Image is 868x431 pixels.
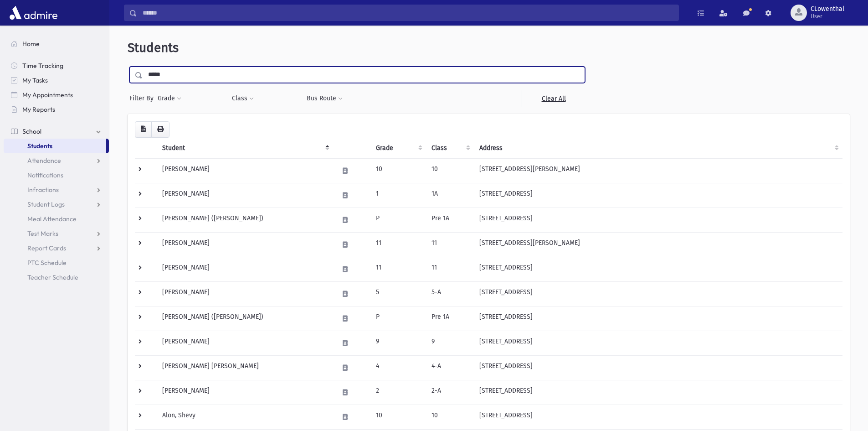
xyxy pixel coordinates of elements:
span: CLowenthal [811,5,844,13]
td: [STREET_ADDRESS] [474,331,842,355]
span: User [811,13,844,20]
a: Test Marks [4,226,109,241]
span: Test Marks [27,229,58,238]
td: 9 [426,331,474,355]
a: Clear All [522,90,585,107]
td: 5-A [426,281,474,306]
td: 10 [426,405,474,429]
a: Home [4,36,109,51]
td: 11 [426,232,474,257]
span: Meal Attendance [27,215,77,223]
span: Student Logs [27,200,65,208]
td: [STREET_ADDRESS][PERSON_NAME] [474,232,842,257]
span: Students [27,142,52,150]
td: 2-A [426,380,474,405]
a: My Appointments [4,88,109,102]
td: Pre 1A [426,306,474,331]
a: Student Logs [4,197,109,212]
td: 9 [370,331,426,355]
span: PTC Schedule [27,259,67,267]
td: 11 [426,257,474,281]
span: Attendance [27,156,61,165]
td: [PERSON_NAME] [157,331,333,355]
span: My Reports [22,105,55,114]
span: Notifications [27,171,63,179]
td: [STREET_ADDRESS] [474,380,842,405]
td: 2 [370,380,426,405]
button: Class [231,90,254,107]
a: Infractions [4,182,109,197]
span: Students [128,40,179,55]
td: [STREET_ADDRESS] [474,306,842,331]
th: Class: activate to sort column ascending [426,138,474,159]
td: [PERSON_NAME] [157,158,333,183]
td: [PERSON_NAME] ([PERSON_NAME]) [157,306,333,331]
span: My Tasks [22,76,48,84]
input: Search [137,5,678,21]
td: 5 [370,281,426,306]
td: [PERSON_NAME] [157,380,333,405]
a: Meal Attendance [4,212,109,226]
td: 1A [426,183,474,208]
td: P [370,208,426,232]
th: Address: activate to sort column ascending [474,138,842,159]
td: 10 [370,405,426,429]
td: [STREET_ADDRESS] [474,355,842,380]
td: [PERSON_NAME] [157,281,333,306]
td: [STREET_ADDRESS][PERSON_NAME] [474,158,842,183]
td: 11 [370,257,426,281]
a: My Reports [4,102,109,117]
td: 4-A [426,355,474,380]
td: 10 [370,158,426,183]
span: School [22,127,41,135]
td: Pre 1A [426,208,474,232]
td: P [370,306,426,331]
a: Attendance [4,153,109,168]
td: 1 [370,183,426,208]
span: Time Tracking [22,62,63,70]
button: Print [151,121,169,138]
a: Students [4,139,106,153]
span: Teacher Schedule [27,273,78,281]
td: [PERSON_NAME] [157,183,333,208]
td: [STREET_ADDRESS] [474,281,842,306]
td: 4 [370,355,426,380]
span: Report Cards [27,244,66,252]
a: PTC Schedule [4,255,109,270]
a: My Tasks [4,73,109,88]
img: AdmirePro [7,4,60,22]
a: School [4,124,109,139]
a: Teacher Schedule [4,270,109,285]
td: [PERSON_NAME] [PERSON_NAME] [157,355,333,380]
th: Student: activate to sort column descending [157,138,333,159]
td: [PERSON_NAME] [157,257,333,281]
td: [STREET_ADDRESS] [474,257,842,281]
a: Report Cards [4,241,109,255]
span: Home [22,40,40,48]
th: Grade: activate to sort column ascending [370,138,426,159]
td: [PERSON_NAME] [157,232,333,257]
td: [STREET_ADDRESS] [474,183,842,208]
span: Infractions [27,186,59,194]
td: 11 [370,232,426,257]
button: Bus Route [306,90,343,107]
td: [STREET_ADDRESS] [474,405,842,429]
a: Notifications [4,168,109,182]
td: Alon, Shevy [157,405,333,429]
a: Time Tracking [4,58,109,73]
td: [STREET_ADDRESS] [474,208,842,232]
td: [PERSON_NAME] ([PERSON_NAME]) [157,208,333,232]
td: 10 [426,158,474,183]
button: CSV [135,121,152,138]
span: My Appointments [22,91,73,99]
button: Grade [157,90,182,107]
span: Filter By [129,93,157,103]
